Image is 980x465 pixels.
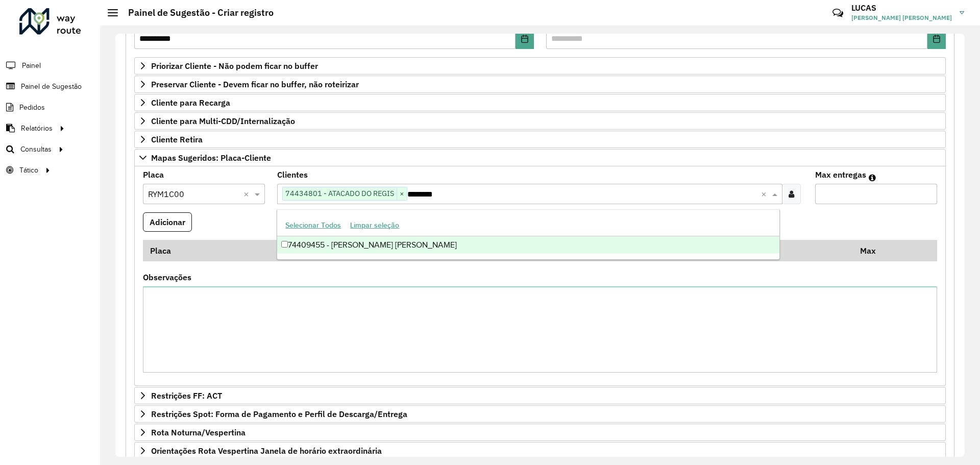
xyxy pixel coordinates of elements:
[851,13,952,22] span: [PERSON_NAME] [PERSON_NAME]
[283,187,397,200] span: 74434801 - ATACADO DO REGIS
[151,391,222,400] span: Restrições FF: ACT
[346,217,404,233] button: Limpar seleção
[143,168,164,181] label: Placa
[151,135,203,143] span: Cliente Retira
[134,76,946,93] a: Preservar Cliente - Devem ficar no buffer, não roteirizar
[851,3,952,13] h3: LUCAS
[151,62,318,70] span: Priorizar Cliente - Não podem ficar no buffer
[134,166,946,386] div: Mapas Sugeridos: Placa-Cliente
[827,2,849,24] a: Contato Rápido
[277,168,308,181] label: Clientes
[516,29,534,49] button: Choose Date
[118,7,274,18] h2: Painel de Sugestão - Criar registro
[151,410,407,418] span: Restrições Spot: Forma de Pagamento e Perfil de Descarga/Entrega
[134,57,946,75] a: Priorizar Cliente - Não podem ficar no buffer
[134,131,946,148] a: Cliente Retira
[151,117,295,125] span: Cliente para Multi-CDD/Internalização
[815,168,866,181] label: Max entregas
[21,123,53,134] span: Relatórios
[19,102,45,113] span: Pedidos
[869,174,876,182] em: Máximo de clientes que serão colocados na mesma rota com os clientes informados
[151,80,359,88] span: Preservar Cliente - Devem ficar no buffer, não roteirizar
[22,60,41,71] span: Painel
[134,387,946,404] a: Restrições FF: ACT
[151,99,230,107] span: Cliente para Recarga
[143,240,280,261] th: Placa
[143,271,191,283] label: Observações
[277,236,779,254] div: 74409455 - [PERSON_NAME] [PERSON_NAME]
[397,188,407,200] span: ×
[134,94,946,111] a: Cliente para Recarga
[853,240,894,261] th: Max
[927,29,946,49] button: Choose Date
[143,212,192,232] button: Adicionar
[151,428,246,436] span: Rota Noturna/Vespertina
[277,209,779,260] ng-dropdown-panel: Options list
[134,405,946,423] a: Restrições Spot: Forma de Pagamento e Perfil de Descarga/Entrega
[134,149,946,166] a: Mapas Sugeridos: Placa-Cliente
[134,112,946,130] a: Cliente para Multi-CDD/Internalização
[134,424,946,441] a: Rota Noturna/Vespertina
[761,188,770,200] span: Clear all
[151,154,271,162] span: Mapas Sugeridos: Placa-Cliente
[20,144,52,155] span: Consultas
[243,188,252,200] span: Clear all
[21,81,82,92] span: Painel de Sugestão
[134,442,946,459] a: Orientações Rota Vespertina Janela de horário extraordinária
[281,217,346,233] button: Selecionar Todos
[19,165,38,176] span: Tático
[151,447,382,455] span: Orientações Rota Vespertina Janela de horário extraordinária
